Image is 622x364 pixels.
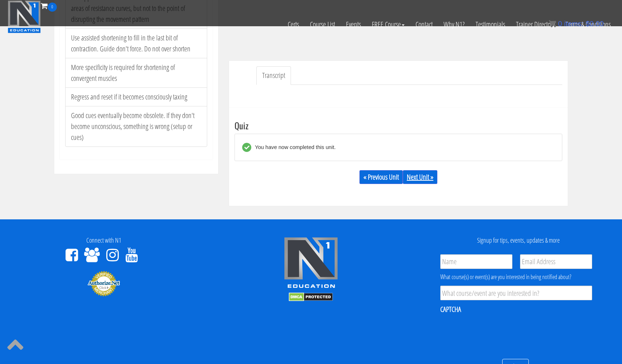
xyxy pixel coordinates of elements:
a: Course List [304,12,340,37]
div: What course(s) or event(s) are you interested in being notified about? [440,273,592,281]
input: What course/event are you interested in? [440,286,592,300]
label: CAPTCHA [440,305,461,314]
input: Email Address [520,254,592,269]
a: FREE Course [366,12,410,37]
li: Good cues eventually become obsolete. If they don't become unconscious, something is wrong (setup... [65,106,207,147]
li: Regress and reset if it becomes consciously taxing [65,87,207,106]
h4: Connect with N1 [5,237,202,244]
img: icon11.png [549,20,556,27]
a: 0 items: $0.00 [549,20,604,28]
a: Certs [282,12,304,37]
a: Why N1? [438,12,470,37]
img: Authorize.Net Merchant - Click to Verify [87,270,120,297]
span: 0 [48,3,57,12]
a: Events [340,12,366,37]
div: You have now completed this unit. [251,143,336,152]
a: 0 [41,1,57,11]
a: Next Unit » [403,170,437,184]
h3: Quiz [235,121,562,130]
a: Terms & Conditions [560,12,616,37]
a: Contact [410,12,438,37]
li: Use assisted shortening to fill in the last bit of contraction. Guide don't force. Do not over sh... [65,28,207,58]
input: Name [440,254,512,269]
li: More specificity is required for shortening of convergent muscles [65,58,207,88]
a: Trainer Directory [511,12,560,37]
span: items: [564,20,583,28]
h4: Signup for tips, events, updates & more [420,237,617,244]
img: n1-education [8,0,41,33]
a: Testimonials [470,12,511,37]
span: 0 [558,20,562,28]
img: DMCA.com Protection Status [289,293,333,301]
a: Transcript [256,66,291,85]
span: $ [586,20,590,28]
bdi: 0.00 [586,20,604,28]
iframe: reCAPTCHA [440,319,551,347]
img: n1-edu-logo [284,237,338,291]
a: « Previous Unit [359,170,403,184]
